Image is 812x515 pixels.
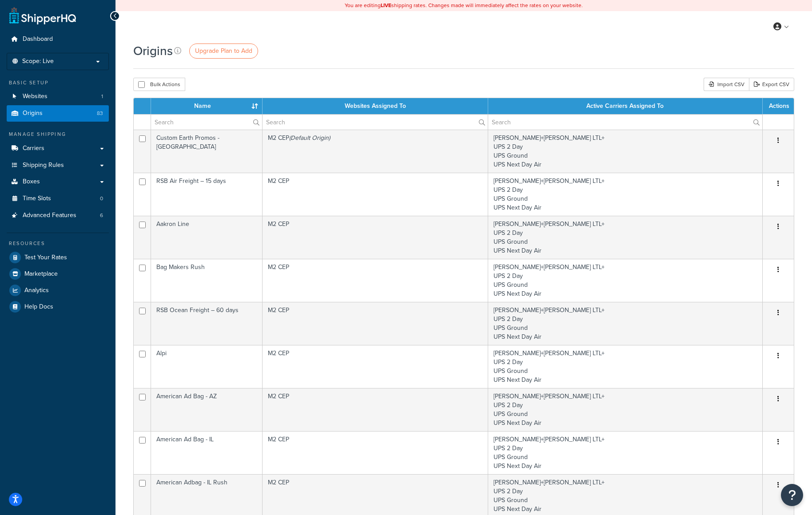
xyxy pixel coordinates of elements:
[488,345,763,388] td: [PERSON_NAME]+[PERSON_NAME] LTL+ UPS 2 Day UPS Ground UPS Next Day Air
[263,98,488,114] th: Websites Assigned To
[488,388,763,431] td: [PERSON_NAME]+[PERSON_NAME] LTL+ UPS 2 Day UPS Ground UPS Next Day Air
[263,431,488,474] td: M2 CEP
[488,173,763,216] td: [PERSON_NAME]+[PERSON_NAME] LTL+ UPS 2 Day UPS Ground UPS Next Day Air
[263,115,488,130] input: Search
[7,88,109,105] li: Websites
[488,130,763,173] td: [PERSON_NAME]+[PERSON_NAME] LTL+ UPS 2 Day UPS Ground UPS Next Day Air
[151,259,263,302] td: Bag Makers Rush
[22,58,54,65] span: Scope: Live
[488,302,763,345] td: [PERSON_NAME]+[PERSON_NAME] LTL+ UPS 2 Day UPS Ground UPS Next Day Air
[23,93,48,100] span: Websites
[263,345,488,388] td: M2 CEP
[9,7,76,24] a: ShipperHQ Home
[7,190,109,207] a: Time Slots 0
[263,388,488,431] td: M2 CEP
[24,287,49,294] span: Analytics
[97,110,103,117] span: 83
[263,216,488,259] td: M2 CEP
[488,431,763,474] td: [PERSON_NAME]+[PERSON_NAME] LTL+ UPS 2 Day UPS Ground UPS Next Day Air
[488,98,763,114] th: Active Carriers Assigned To
[7,31,109,48] a: Dashboard
[195,46,252,55] span: Upgrade Plan to Add
[23,212,76,219] span: Advanced Features
[488,259,763,302] td: [PERSON_NAME]+[PERSON_NAME] LTL+ UPS 2 Day UPS Ground UPS Next Day Air
[24,303,53,311] span: Help Docs
[7,105,109,122] li: Origins
[7,266,109,282] a: Marketplace
[151,431,263,474] td: American Ad Bag - IL
[488,115,762,130] input: Search
[100,195,103,202] span: 0
[781,484,803,506] button: Open Resource Center
[23,178,40,186] span: Boxes
[488,216,763,259] td: [PERSON_NAME]+[PERSON_NAME] LTL+ UPS 2 Day UPS Ground UPS Next Day Air
[151,130,263,173] td: Custom Earth Promos - [GEOGRAPHIC_DATA]
[100,212,103,219] span: 6
[263,130,488,173] td: M2 CEP
[7,240,109,247] div: Resources
[151,216,263,259] td: Aakron Line
[24,254,67,261] span: Test Your Rates
[7,131,109,138] div: Manage Shipping
[151,302,263,345] td: RSB Ocean Freight – 60 days
[7,250,109,265] a: Test Your Rates
[133,78,185,91] button: Bulk Actions
[7,282,109,298] a: Analytics
[151,115,262,130] input: Search
[189,44,258,59] a: Upgrade Plan to Add
[7,207,109,224] li: Advanced Features
[23,110,43,117] span: Origins
[7,105,109,122] a: Origins 83
[7,157,109,174] a: Shipping Rules
[7,79,109,87] div: Basic Setup
[23,162,64,169] span: Shipping Rules
[101,93,103,100] span: 1
[704,78,749,91] div: Import CSV
[151,98,263,114] th: Name : activate to sort column ascending
[24,270,58,278] span: Marketplace
[263,302,488,345] td: M2 CEP
[23,145,44,152] span: Carriers
[7,88,109,105] a: Websites 1
[23,195,51,202] span: Time Slots
[749,78,794,91] a: Export CSV
[7,190,109,207] li: Time Slots
[151,173,263,216] td: RSB Air Freight – 15 days
[7,140,109,157] a: Carriers
[7,174,109,190] a: Boxes
[151,388,263,431] td: American Ad Bag - AZ
[263,173,488,216] td: M2 CEP
[7,299,109,315] a: Help Docs
[23,36,53,43] span: Dashboard
[289,133,330,143] i: (Default Origin)
[263,259,488,302] td: M2 CEP
[381,1,391,9] b: LIVE
[133,42,173,59] h1: Origins
[151,345,263,388] td: Alpi
[763,98,794,114] th: Actions
[7,207,109,224] a: Advanced Features 6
